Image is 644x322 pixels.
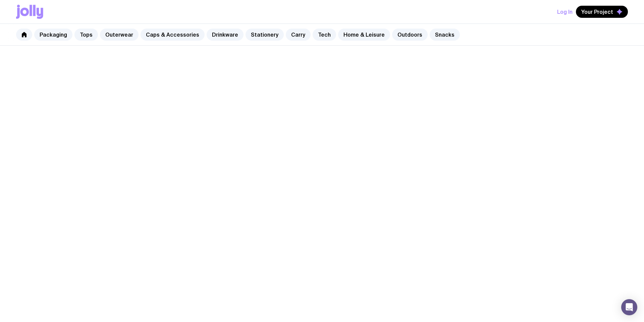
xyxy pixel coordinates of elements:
[621,299,637,315] div: Open Intercom Messenger
[581,8,613,15] span: Your Project
[576,6,628,18] button: Your Project
[100,29,139,41] a: Outerwear
[246,29,284,41] a: Stationery
[34,29,72,41] a: Packaging
[313,29,336,41] a: Tech
[430,29,460,41] a: Snacks
[557,6,573,18] button: Log In
[286,29,311,41] a: Carry
[74,29,98,41] a: Tops
[338,29,390,41] a: Home & Leisure
[207,29,244,41] a: Drinkware
[392,29,428,41] a: Outdoors
[141,29,205,41] a: Caps & Accessories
